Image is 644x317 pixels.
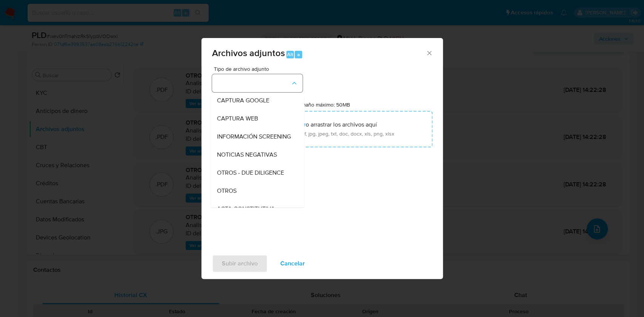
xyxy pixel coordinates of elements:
[217,187,236,195] span: OTROS
[287,51,293,58] span: Alt
[214,66,304,72] span: Tipo de archivo adjunto
[280,255,305,272] span: Cancelar
[217,97,269,104] span: CAPTURA GOOGLE
[217,151,277,158] span: NOTICIAS NEGATIVAS
[212,46,285,59] span: Archivos adjuntos
[296,101,350,108] label: Tamaño máximo: 50MB
[217,169,284,177] span: OTROS - DUE DILIGENCE
[217,205,275,213] span: ACTA CONSTITUTIVA
[271,255,315,273] button: Cancelar
[297,51,300,58] span: a
[217,133,290,140] span: INFORMACIÓN SCREENING
[217,115,258,122] span: CAPTURA WEB
[426,49,432,56] button: Cerrar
